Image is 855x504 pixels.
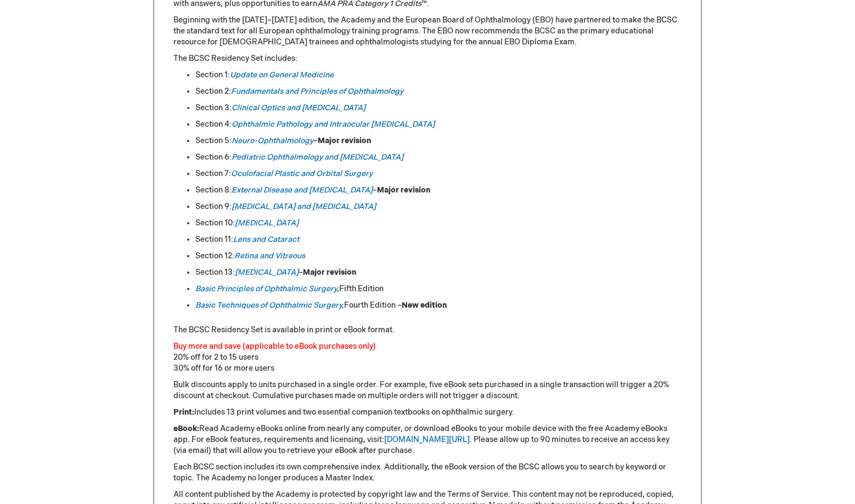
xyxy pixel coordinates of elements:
[195,267,682,278] li: Section 13: –
[173,342,376,351] font: Buy more and save (applicable to eBook purchases only)
[232,136,313,145] a: Neuro-Ophthalmology
[232,103,365,112] a: Clinical Optics and [MEDICAL_DATA]
[235,218,299,228] a: [MEDICAL_DATA]
[195,300,682,311] li: Fourth Edition –
[195,152,682,163] li: Section 6:
[235,268,299,277] a: [MEDICAL_DATA]
[173,423,682,456] p: Read Academy eBooks online from nearly any computer, or download eBooks to your mobile device wit...
[195,301,342,310] a: Basic Techniques of Ophthalmic Surgery
[232,202,376,211] a: [MEDICAL_DATA] and [MEDICAL_DATA]
[173,325,682,336] p: The BCSC Residency Set is available in print or eBook format.
[337,284,339,293] em: ,
[195,251,682,262] li: Section 12:
[230,70,334,80] a: Update on General Medicine
[232,185,373,195] a: External Disease and [MEDICAL_DATA]
[232,120,435,129] a: Ophthalmic Pathology and Intraocular [MEDICAL_DATA]
[195,301,344,310] em: ,
[173,424,199,433] strong: eBook:
[195,218,682,229] li: Section 10:
[195,70,682,81] li: Section 1:
[195,284,682,295] li: Fifth Edition
[195,168,682,179] li: Section 7:
[195,103,682,114] li: Section 3:
[232,152,403,162] a: Pediatric Ophthalmology and [MEDICAL_DATA]
[195,234,682,245] li: Section 11:
[195,201,682,212] li: Section 9:
[231,169,373,178] a: Oculofacial Plastic and Orbital Surgery
[195,284,337,293] a: Basic Principles of Ophthalmic Surgery
[231,87,403,96] a: Fundamentals and Principles of Ophthalmology
[173,380,682,401] p: Bulk discounts apply to units purchased in a single order. For example, five eBook sets purchased...
[195,86,682,97] li: Section 2:
[173,462,682,484] p: Each BCSC section includes its own comprehensive index. Additionally, the eBook version of the BC...
[233,235,299,244] a: Lens and Cataract
[402,301,447,310] strong: New edition
[173,341,682,374] p: 20% off for 2 to 15 users 30% off for 16 or more users
[318,136,371,145] strong: Major revision
[303,268,356,277] strong: Major revision
[377,185,430,195] strong: Major revision
[173,407,194,417] strong: Print:
[195,119,682,130] li: Section 4:
[195,185,682,196] li: Section 8: –
[173,53,682,64] p: The BCSC Residency Set includes:
[195,135,682,146] li: Section 5: –
[173,15,682,48] p: Beginning with the [DATE]–[DATE] edition, the Academy and the European Board of Ophthalmology (EB...
[173,407,682,418] p: Includes 13 print volumes and two essential companion textbooks on ophthalmic surgery.
[384,435,470,444] a: [DOMAIN_NAME][URL]
[234,251,305,261] a: Retina and Vitreous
